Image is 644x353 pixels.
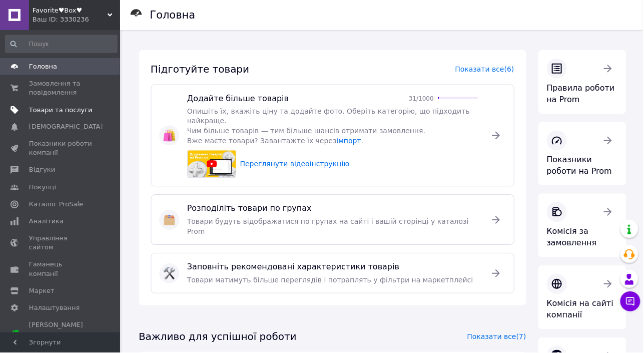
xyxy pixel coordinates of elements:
[548,299,615,320] span: Комісія на сайті компанії
[410,95,435,102] span: 31 / 1000
[548,155,613,176] span: Показники роботи на Prom
[5,35,118,53] input: Пошук
[29,260,93,278] span: Гаманець компанії
[188,107,471,125] span: Опишіть їх, вкажіть ціну та додайте фото. Оберіть категорію, що підходить найкраще.
[164,130,176,142] img: :shopping_bags:
[188,137,364,145] span: Вже маєте товари? Завантажте їх через .
[539,122,627,186] a: Показники роботи на Prom
[29,304,80,313] span: Налаштування
[151,253,515,294] a: :hammer_and_wrench:Заповніть рекомендовані характеристики товарівТовари матимуть більше перегляді...
[456,65,515,73] a: Показати все (6)
[33,15,120,24] div: Ваш ID: 3330236
[29,287,55,296] span: Маркет
[188,148,479,180] a: video previewПереглянути відеоінструкцію
[337,137,362,145] a: імпорт
[188,262,479,273] span: Заповніть рекомендовані характеристики товарів
[29,321,93,348] span: [PERSON_NAME] та рахунки
[29,79,93,97] span: Замовлення та повідомлення
[164,214,176,226] img: :card_index_dividers:
[29,234,93,252] span: Управління сайтом
[29,183,56,192] span: Покупці
[539,194,627,258] a: Комісія за замовлення
[539,50,627,114] a: Правила роботи на Prom
[29,62,57,71] span: Головна
[539,266,627,330] a: Комісія на сайті компанії
[139,331,297,343] span: Важливо для успішної роботи
[621,292,641,312] button: Чат з покупцем
[188,276,474,284] span: Товари матимуть більше переглядів і потраплять у фільтри на маркетплейсі
[188,218,470,236] span: Товари будуть відображатися по групах на сайті і вашій сторінці у каталозі Prom
[188,203,479,215] span: Розподіліть товари по групах
[33,6,108,15] span: Favorite♥Box♥
[548,83,616,104] span: Правила роботи на Prom
[151,85,515,187] a: :shopping_bags:Додайте більше товарів31/1000Опишіть їх, вкажіть ціну та додайте фото. Оберіть кат...
[548,227,598,248] span: Комісія за замовлення
[151,195,515,245] a: :card_index_dividers:Розподіліть товари по групахТовари будуть відображатися по групах на сайті і...
[29,166,55,175] span: Відгуки
[188,150,237,178] img: video preview
[29,140,93,158] span: Показники роботи компанії
[188,93,290,105] span: Додайте більше товарів
[241,160,350,168] span: Переглянути відеоінструкцію
[150,9,196,21] h1: Головна
[29,217,64,226] span: Аналітика
[188,127,426,135] span: Чим більше товарів — тим більше шансів отримати замовлення.
[164,268,176,280] img: :hammer_and_wrench:
[468,333,527,341] a: Показати все (7)
[29,106,93,115] span: Товари та послуги
[29,200,83,209] span: Каталог ProSale
[151,63,250,75] span: Підготуйте товари
[29,123,103,132] span: [DEMOGRAPHIC_DATA]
